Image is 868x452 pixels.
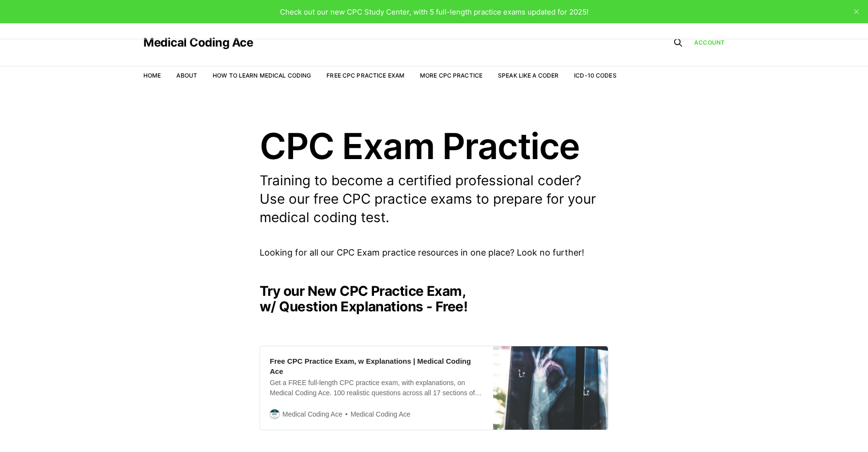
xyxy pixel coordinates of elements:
span: Medical Coding Ace [342,409,411,420]
a: Free CPC Practice Exam [326,72,404,79]
a: Free CPC Practice Exam, w Explanations | Medical Coding AceGet a FREE full-length CPC practice ex... [260,346,608,430]
span: Medical Coding Ace [282,409,342,420]
h1: CPC Exam Practice [260,128,608,164]
iframe: portal-trigger [817,404,868,452]
span: Check out our new CPC Study Center, with 5 full-length practice exams updated for 2025! [280,7,589,16]
a: About [176,72,197,79]
a: Home [143,72,161,79]
div: Free CPC Practice Exam, w Explanations | Medical Coding Ace [270,356,483,376]
a: ICD-10 Codes [574,72,616,79]
a: More CPC Practice [420,72,482,79]
button: close [849,4,864,19]
p: Training to become a certified professional coder? Use our free CPC practice exams to prepare for... [260,172,608,226]
a: Medical Coding Ace [143,37,253,48]
a: How to Learn Medical Coding [213,72,311,79]
p: Looking for all our CPC Exam practice resources in one place? Look no further! [260,246,608,260]
a: Speak Like a Coder [498,72,558,79]
div: Get a FREE full-length CPC practice exam, with explanations, on Medical Coding Ace. 100 realistic... [270,378,483,398]
a: Account [694,38,725,47]
h2: Try our New CPC Practice Exam, w/ Question Explanations - Free! [260,283,608,314]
